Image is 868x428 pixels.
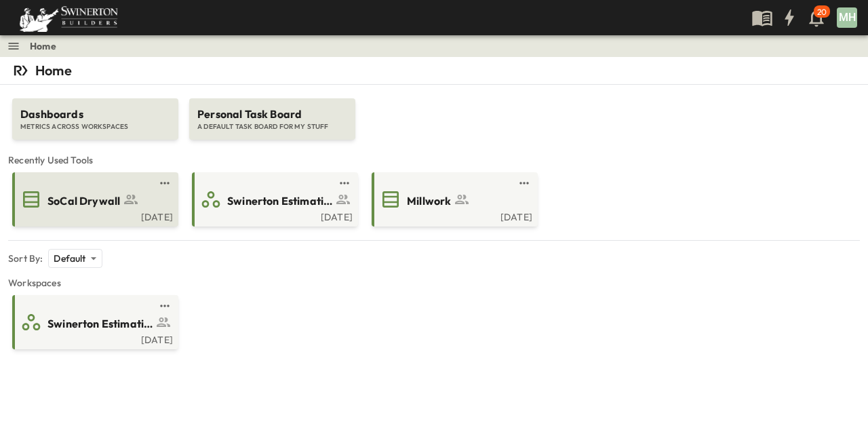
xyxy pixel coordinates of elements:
a: [DATE] [15,333,173,344]
button: test [157,298,173,314]
p: 20 [817,7,827,18]
a: [DATE] [15,210,173,221]
a: [DATE] [374,210,532,221]
img: 6c363589ada0b36f064d841b69d3a419a338230e66bb0a533688fa5cc3e9e735.png [16,3,121,32]
a: Millwork [374,189,532,210]
span: Workspaces [8,276,860,290]
span: METRICS ACROSS WORKSPACES [20,122,170,132]
a: Home [30,39,56,53]
button: test [157,175,173,191]
span: Recently Used Tools [8,153,860,167]
a: Personal Task BoardA DEFAULT TASK BOARD FOR MY STUFF [188,85,357,140]
a: [DATE] [195,210,353,221]
button: test [336,175,353,191]
span: Swinerton Estimating [47,316,153,332]
div: Default [48,249,102,268]
nav: breadcrumbs [30,39,64,53]
a: SoCal Drywall [15,189,173,210]
p: Home [35,61,72,80]
span: Dashboards [20,106,170,122]
a: DashboardsMETRICS ACROSS WORKSPACES [11,85,180,140]
span: Millwork [407,193,451,209]
div: MH [837,7,857,28]
a: Swinerton Estimating [15,311,173,333]
span: SoCal Drywall [47,193,120,209]
span: Personal Task Board [197,106,347,122]
a: Swinerton Estimating [195,189,353,210]
p: Sort By: [8,252,43,265]
p: Default [54,252,85,265]
button: test [516,175,532,191]
span: A DEFAULT TASK BOARD FOR MY STUFF [197,122,347,132]
button: MH [835,6,859,29]
span: Swinerton Estimating [227,193,332,209]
